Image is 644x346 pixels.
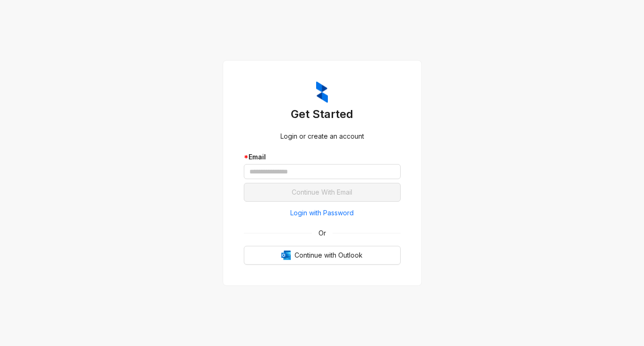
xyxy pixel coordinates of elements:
[312,228,333,238] span: Or
[295,250,363,260] span: Continue with Outlook
[244,152,401,162] div: Email
[244,183,401,202] button: Continue With Email
[281,251,291,260] img: Outlook
[244,131,401,142] div: Login or create an account
[290,208,354,218] span: Login with Password
[244,107,401,122] h3: Get Started
[244,205,401,220] button: Login with Password
[316,81,328,103] img: ZumaIcon
[244,246,401,265] button: OutlookContinue with Outlook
